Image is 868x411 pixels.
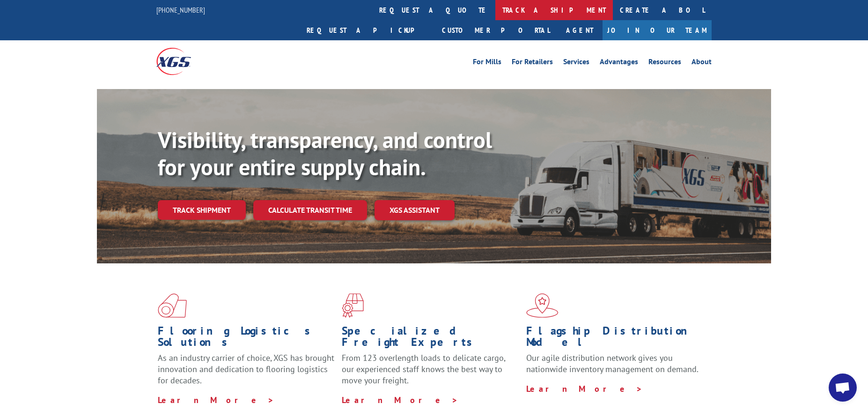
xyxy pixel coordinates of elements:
[342,395,458,405] a: Learn More >
[158,293,187,318] img: xgs-icon-total-supply-chain-intelligence-red
[158,325,335,352] h1: Flooring Logistics Solutions
[526,293,559,318] img: xgs-icon-flagship-distribution-model-red
[158,200,246,220] a: Track shipment
[158,125,492,181] b: Visibility, transparency, and control for your entire supply chain.
[648,58,681,68] a: Resources
[342,293,364,318] img: xgs-icon-focused-on-flooring-red
[603,20,712,40] a: Join Our Team
[512,58,553,68] a: For Retailers
[557,20,603,40] a: Agent
[563,58,589,68] a: Services
[156,5,205,15] a: [PHONE_NUMBER]
[526,325,703,352] h1: Flagship Distribution Model
[435,20,557,40] a: Customer Portal
[158,395,274,405] a: Learn More >
[600,58,638,68] a: Advantages
[526,383,643,394] a: Learn More >
[691,58,712,68] a: About
[829,374,857,402] div: Open chat
[342,325,519,352] h1: Specialized Freight Experts
[342,352,519,394] p: From 123 overlength loads to delicate cargo, our experienced staff knows the best way to move you...
[300,20,435,40] a: Request a pickup
[253,200,367,220] a: Calculate transit time
[473,58,501,68] a: For Mills
[526,352,699,374] span: Our agile distribution network gives you nationwide inventory management on demand.
[158,352,334,386] span: As an industry carrier of choice, XGS has brought innovation and dedication to flooring logistics...
[375,200,455,220] a: XGS ASSISTANT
